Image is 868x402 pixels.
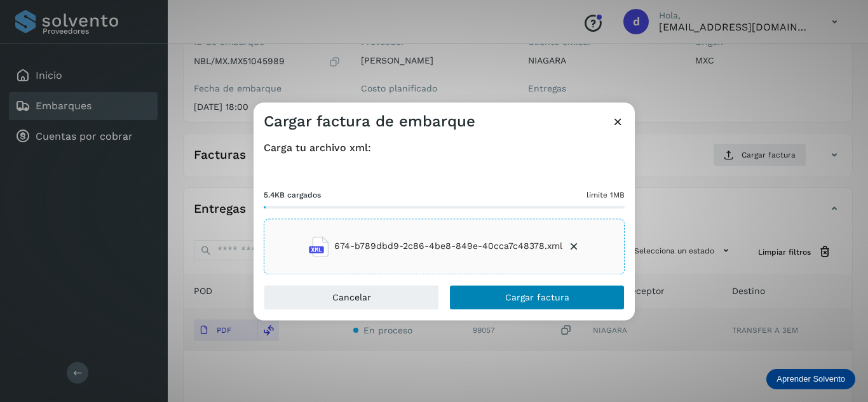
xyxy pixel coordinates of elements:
[587,189,625,201] span: límite 1MB
[264,189,321,201] span: 5.4KB cargados
[264,142,625,154] h4: Carga tu archivo xml:
[449,285,625,310] button: Cargar factura
[766,369,855,389] div: Aprender Solvento
[505,293,569,302] span: Cargar factura
[332,293,371,302] span: Cancelar
[264,285,439,310] button: Cancelar
[264,112,475,131] h3: Cargar factura de embarque
[334,240,562,253] span: 674-b789dbd9-2c86-4be8-849e-40cca7c48378.xml
[776,374,845,384] p: Aprender Solvento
